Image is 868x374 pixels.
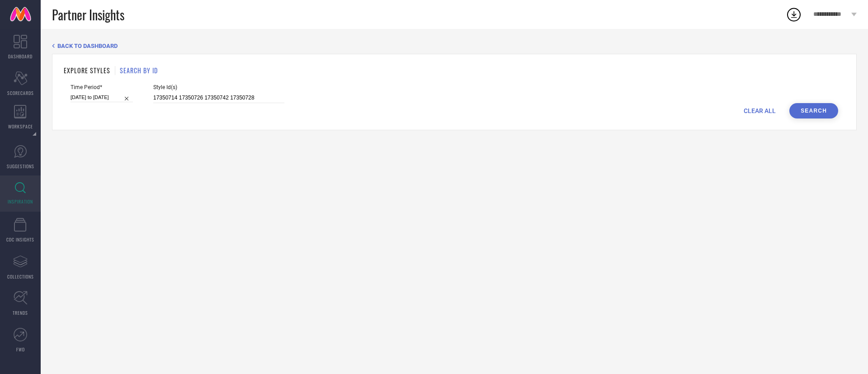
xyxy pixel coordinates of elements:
span: SUGGESTIONS [7,163,34,170]
button: Search [789,103,838,118]
span: FWD [16,346,25,353]
span: SCORECARDS [7,90,34,96]
span: INSPIRATION [8,198,33,205]
span: CLEAR ALL [744,107,776,114]
span: CDC INSIGHTS [6,236,34,243]
input: Select time period [71,93,133,102]
span: Partner Insights [52,5,124,24]
input: Enter comma separated style ids e.g. 12345, 67890 [153,93,284,103]
span: COLLECTIONS [7,273,34,280]
span: BACK TO DASHBOARD [57,43,118,49]
span: DASHBOARD [8,53,33,60]
span: Time Period* [71,84,133,90]
div: Back TO Dashboard [52,43,857,49]
span: Style Id(s) [153,84,284,90]
span: WORKSPACE [8,123,33,130]
span: TRENDS [13,309,28,316]
div: Open download list [786,6,802,23]
h1: SEARCH BY ID [120,66,158,75]
h1: EXPLORE STYLES [64,66,110,75]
